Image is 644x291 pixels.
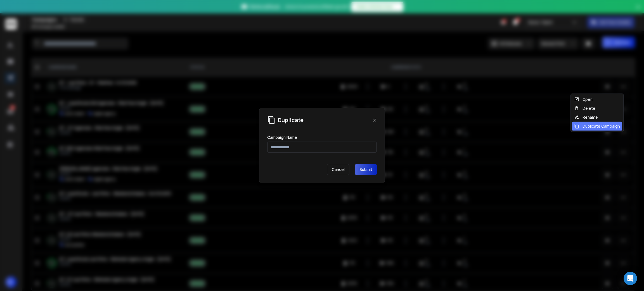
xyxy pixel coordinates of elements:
div: Open [574,97,593,102]
p: Cancel [327,164,349,175]
div: Rename [574,115,598,120]
button: Submit [355,164,377,175]
div: Open Intercom Messenger [624,272,637,285]
div: Duplicate Campaign [574,123,620,129]
div: Delete [574,106,595,111]
h1: Duplicate [278,116,304,124]
label: Campaign Name [267,135,297,139]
